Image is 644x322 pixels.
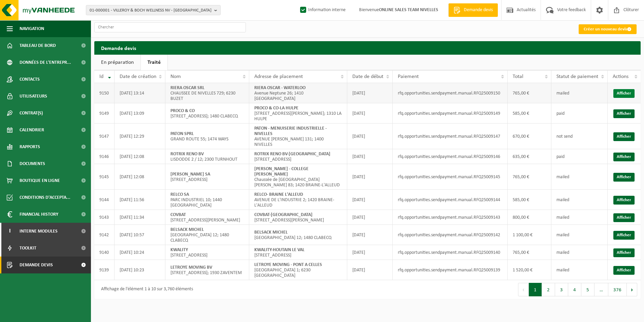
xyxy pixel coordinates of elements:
a: En préparation [94,55,140,70]
td: AVENUE [PERSON_NAME] 131; 1400 NIVELLES [249,124,347,149]
td: [DATE] 11:34 [115,210,165,225]
td: 9149 [94,103,115,124]
td: AVENUE DE L'INDUSTRIE 2; 1420 BRAINE-L'ALLEUD [249,190,347,210]
span: Rapports [20,138,40,155]
td: [DATE] 13:09 [115,103,165,124]
strong: KWALITY-HOUTAIN LE VAL [254,247,304,252]
td: [DATE] [347,124,393,149]
strong: ONLINE SALES TEAM NIVELLES [379,7,438,12]
td: [DATE] 12:29 [115,124,165,149]
td: [STREET_ADDRESS]; 1930 ZAVENTEM [165,260,249,280]
span: 01-000001 - VILLEROY & BOCH WELLNESS NV - [GEOGRAPHIC_DATA] [90,5,212,16]
td: 765,00 € [508,164,551,190]
td: [DATE] 12:08 [115,164,165,190]
span: Nom [170,74,181,79]
span: Contrat(s) [20,105,43,122]
strong: [PERSON_NAME] - COLLEGE [PERSON_NAME] [254,166,309,177]
td: [DATE] [347,245,393,260]
span: Demande devis [462,7,494,14]
strong: RELCO SA [170,192,189,197]
td: GRAND ROUTE 55; 1474 WAYS [165,124,249,149]
td: [DATE] 11:56 [115,190,165,210]
span: mailed [556,233,569,238]
td: 9139 [94,260,115,280]
span: Paiement [398,74,419,79]
td: 9140 [94,245,115,260]
button: 4 [568,283,581,296]
td: 1 520,00 € [508,260,551,280]
button: 5 [581,283,594,296]
td: 9150 [94,83,115,103]
strong: COVBAT-[GEOGRAPHIC_DATA] [254,212,313,217]
td: [DATE] [347,149,393,164]
span: Calendrier [20,122,44,138]
td: 670,00 € [508,124,551,149]
td: rfq.opportunities.sendpayment.manual.RFQ25009140 [393,245,508,260]
td: [STREET_ADDRESS] [249,149,347,164]
span: paid [556,154,565,159]
td: 9142 [94,225,115,245]
strong: COVBAT [170,212,186,217]
span: mailed [556,268,569,273]
td: [DATE] 12:08 [115,149,165,164]
td: 9145 [94,164,115,190]
a: Afficher [613,196,635,205]
td: [DATE] 13:14 [115,83,165,103]
td: [STREET_ADDRESS][PERSON_NAME]; 1310 LA HULPE [249,103,347,124]
span: Id [99,74,103,79]
td: Chaussée de [GEOGRAPHIC_DATA][PERSON_NAME] 83; 1420 BRAINE-L'ALLEUD [249,164,347,190]
td: 765,00 € [508,245,551,260]
td: [STREET_ADDRESS] [165,245,249,260]
span: Date de création [120,74,156,79]
a: Traité [141,55,167,70]
span: Total [513,74,523,79]
span: Financial History [20,206,58,223]
td: [GEOGRAPHIC_DATA] 12; 1480 CLABECQ [249,225,347,245]
td: [DATE] [347,164,393,190]
span: Tableau de bord [20,37,56,54]
td: rfq.opportunities.sendpayment.manual.RFQ25009143 [393,210,508,225]
a: Créer un nouveau devis [579,24,637,34]
td: rfq.opportunities.sendpayment.manual.RFQ25009142 [393,225,508,245]
span: Boutique en ligne [20,172,60,189]
td: 585,00 € [508,190,551,210]
td: [STREET_ADDRESS] [249,245,347,260]
a: Demande devis [448,3,498,17]
a: Afficher [613,213,635,222]
button: Next [627,283,637,296]
span: Statut de paiement [556,74,598,79]
button: 2 [542,283,555,296]
td: [DATE] [347,190,393,210]
td: [DATE] 10:23 [115,260,165,280]
button: Previous [518,283,529,296]
input: Chercher [94,22,246,32]
td: rfq.opportunities.sendpayment.manual.RFQ25009145 [393,164,508,190]
td: rfq.opportunities.sendpayment.manual.RFQ25009147 [393,124,508,149]
strong: BELSACK MICHEL [170,227,204,232]
a: Afficher [613,132,635,141]
strong: BELSACK MICHEL [254,230,288,235]
span: Demande devis [20,257,53,273]
a: Afficher [613,248,635,257]
td: 765,00 € [508,83,551,103]
span: Adresse de placement [254,74,303,79]
button: 3 [555,283,568,296]
td: rfq.opportunities.sendpayment.manual.RFQ25009146 [393,149,508,164]
span: Contacts [20,71,40,88]
td: [DATE] [347,225,393,245]
span: Toolkit [20,240,36,257]
td: [GEOGRAPHIC_DATA] 12; 1480 CLABECQ [165,225,249,245]
td: Avenue Neptune 26; 1410 [GEOGRAPHIC_DATA] [249,83,347,103]
td: 1 100,00 € [508,225,551,245]
td: PARC INDUSTRIEL 10; 1440 [GEOGRAPHIC_DATA] [165,190,249,210]
td: [STREET_ADDRESS]; 1480 CLABECQ [165,103,249,124]
span: paid [556,111,565,116]
td: [DATE] 10:57 [115,225,165,245]
h2: Demande devis [94,41,641,54]
span: mailed [556,91,569,96]
span: mailed [556,175,569,180]
td: [STREET_ADDRESS] [165,164,249,190]
strong: RIERA OSCAR SRL [170,85,204,90]
a: Afficher [613,153,635,161]
label: Information interne [299,5,346,15]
